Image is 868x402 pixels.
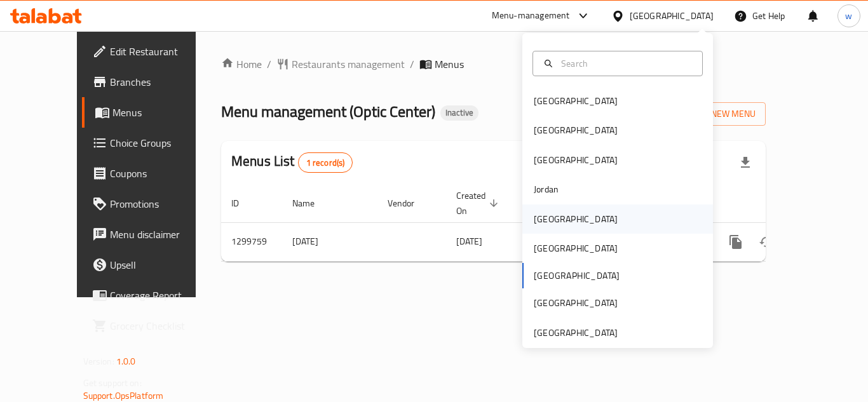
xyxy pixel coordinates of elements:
[231,196,255,211] span: ID
[534,296,618,310] div: [GEOGRAPHIC_DATA]
[456,188,502,218] span: Created On
[751,227,782,257] button: Change Status
[677,106,756,122] span: Add New Menu
[534,94,618,108] div: [GEOGRAPHIC_DATA]
[110,166,212,181] span: Coupons
[110,318,212,333] span: Grocery Checklist
[221,222,282,261] td: 1299759
[534,212,618,226] div: [GEOGRAPHIC_DATA]
[221,57,262,72] a: Home
[721,227,751,257] button: more
[534,326,618,340] div: [GEOGRAPHIC_DATA]
[112,105,212,120] span: Menus
[83,353,114,370] span: Version:
[110,196,212,211] span: Promotions
[82,189,222,219] a: Promotions
[456,233,482,250] span: [DATE]
[282,222,377,261] td: [DATE]
[292,57,405,72] span: Restaurants management
[110,227,212,242] span: Menu disclaimer
[630,9,714,23] div: [GEOGRAPHIC_DATA]
[231,152,353,173] h2: Menus List
[110,288,212,303] span: Coverage Report
[492,8,570,23] div: Menu-management
[276,57,405,72] a: Restaurants management
[534,241,618,255] div: [GEOGRAPHIC_DATA]
[221,57,766,72] nav: breadcrumb
[534,153,618,167] div: [GEOGRAPHIC_DATA]
[82,97,222,128] a: Menus
[82,219,222,250] a: Menu disclaimer
[116,353,136,370] span: 1.0.0
[667,102,766,126] button: Add New Menu
[440,107,478,118] span: Inactive
[221,97,435,126] span: Menu management ( Optic Center )
[82,67,222,97] a: Branches
[292,196,331,211] span: Name
[110,44,212,59] span: Edit Restaurant
[556,57,695,70] input: Search
[299,157,353,169] span: 1 record(s)
[410,57,414,72] li: /
[388,196,431,211] span: Vendor
[267,57,271,72] li: /
[82,250,222,280] a: Upsell
[82,311,222,341] a: Grocery Checklist
[534,182,559,196] div: Jordan
[110,135,212,151] span: Choice Groups
[110,257,212,272] span: Upsell
[534,123,618,137] div: [GEOGRAPHIC_DATA]
[83,375,142,391] span: Get support on:
[845,9,852,23] span: w
[82,128,222,158] a: Choice Groups
[435,57,464,72] span: Menus
[730,147,761,178] div: Export file
[82,280,222,311] a: Coverage Report
[82,36,222,67] a: Edit Restaurant
[82,158,222,189] a: Coupons
[110,74,212,90] span: Branches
